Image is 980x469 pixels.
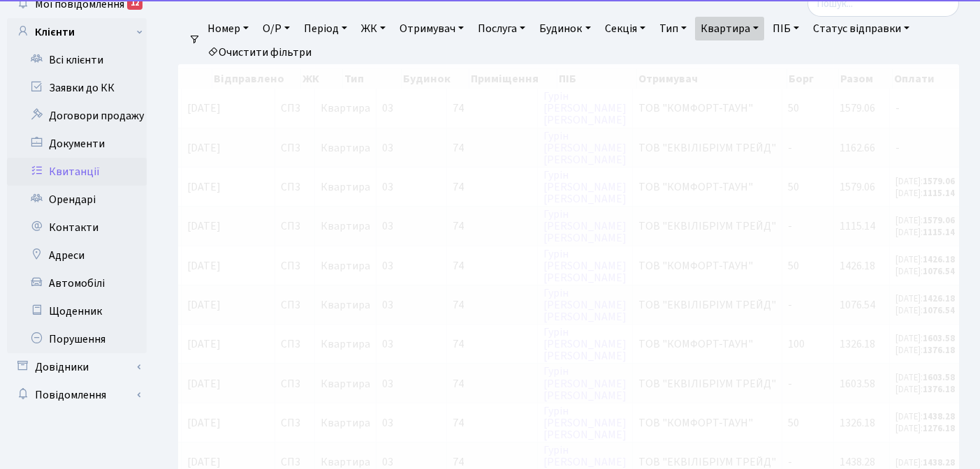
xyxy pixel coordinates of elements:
a: Очистити фільтри [202,40,317,64]
a: Секція [599,17,651,40]
a: ЖК [356,17,391,40]
a: Будинок [534,17,596,40]
a: ПІБ [767,17,805,40]
a: Квитанції [7,158,147,186]
a: Довідники [7,353,147,381]
a: Щоденник [7,297,147,325]
a: Номер [202,17,254,40]
a: Контакти [7,214,147,241]
a: О/Р [257,17,295,40]
a: Період [298,17,353,40]
a: Повідомлення [7,381,147,409]
a: Квартира [695,17,764,40]
a: Всі клієнти [7,46,147,74]
a: Клієнти [7,18,147,46]
a: Послуга [472,17,531,40]
a: Отримувач [394,17,469,40]
a: Порушення [7,325,147,353]
a: Документи [7,130,147,158]
a: Договори продажу [7,102,147,130]
a: Автомобілі [7,269,147,297]
a: Орендарі [7,186,147,214]
a: Адреси [7,241,147,269]
a: Тип [654,17,692,40]
a: Заявки до КК [7,74,147,102]
a: Статус відправки [807,17,915,40]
